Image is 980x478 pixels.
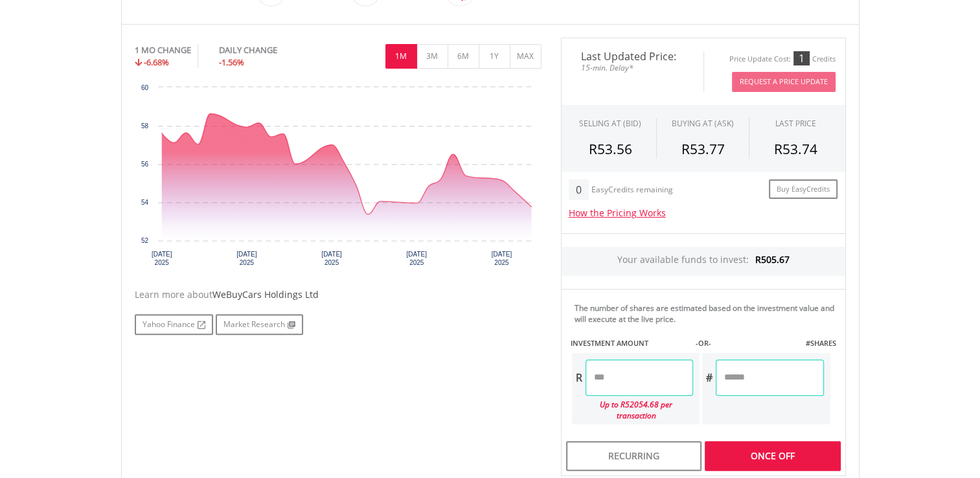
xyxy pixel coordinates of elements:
[591,185,673,196] div: EasyCredits remaining
[135,81,541,275] svg: Interactive chart
[681,140,724,158] span: R53.77
[571,338,648,348] label: INVESTMENT AMOUNT
[562,247,845,276] div: Your available funds to invest:
[575,302,840,324] div: The number of shares are estimated based on the investment value and will execute at the live price.
[141,237,148,244] text: 52
[572,359,586,396] div: R
[406,251,427,266] text: [DATE] 2025
[479,44,510,69] button: 1Y
[695,338,711,348] label: -OR-
[151,251,172,266] text: [DATE] 2025
[219,44,321,56] div: DAILY CHANGE
[212,288,319,301] span: WeBuyCars Holdings Ltd
[141,161,148,168] text: 56
[732,72,836,92] button: Request A Price Update
[144,56,169,68] span: -6.68%
[141,122,148,130] text: 58
[571,51,694,62] span: Last Updated Price:
[702,359,716,396] div: #
[491,251,512,266] text: [DATE] 2025
[216,314,303,335] a: Market Research
[236,251,257,266] text: [DATE] 2025
[135,314,213,335] a: Yahoo Finance
[705,441,840,471] div: Once Off
[729,54,791,64] div: Price Update Cost:
[510,44,541,69] button: MAX
[135,44,191,56] div: 1 MO CHANGE
[219,56,244,68] span: -1.56%
[385,44,417,69] button: 1M
[572,396,694,424] div: Up to R52054.68 per transaction
[135,81,541,275] div: Chart. Highcharts interactive chart.
[672,118,734,129] span: BUYING AT (ASK)
[812,54,836,64] div: Credits
[589,140,632,158] span: R53.56
[135,288,541,301] div: Learn more about
[566,441,701,471] div: Recurring
[321,251,342,266] text: [DATE] 2025
[793,51,810,65] div: 1
[769,179,838,199] a: Buy EasyCredits
[571,62,694,74] span: 15-min. Delay*
[774,140,817,158] span: R53.74
[775,118,816,129] div: LAST PRICE
[141,84,148,91] text: 60
[569,207,666,219] a: How the Pricing Works
[569,179,589,200] div: 0
[448,44,479,69] button: 6M
[416,44,448,69] button: 3M
[579,118,641,129] div: SELLING AT (BID)
[141,199,148,206] text: 54
[755,253,790,266] span: R505.67
[805,338,836,348] label: #SHARES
